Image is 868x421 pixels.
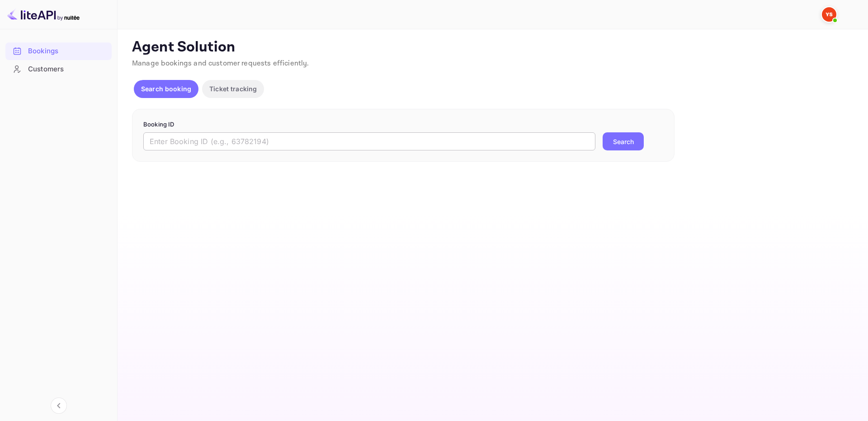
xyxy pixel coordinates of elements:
p: Booking ID [143,120,663,129]
a: Customers [5,61,112,77]
div: Bookings [28,46,107,56]
a: Bookings [5,42,112,59]
button: Collapse navigation [51,398,67,414]
p: Ticket tracking [209,84,257,94]
div: Bookings [5,42,112,60]
div: Customers [28,64,107,75]
span: Manage bookings and customer requests efficiently. [132,59,309,68]
button: Search [603,132,644,150]
img: Yandex Support [822,7,836,22]
input: Enter Booking ID (e.g., 63782194) [143,132,595,150]
p: Search booking [141,84,191,94]
p: Agent Solution [132,38,852,56]
div: Customers [5,61,112,78]
img: LiteAPI logo [7,7,80,22]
